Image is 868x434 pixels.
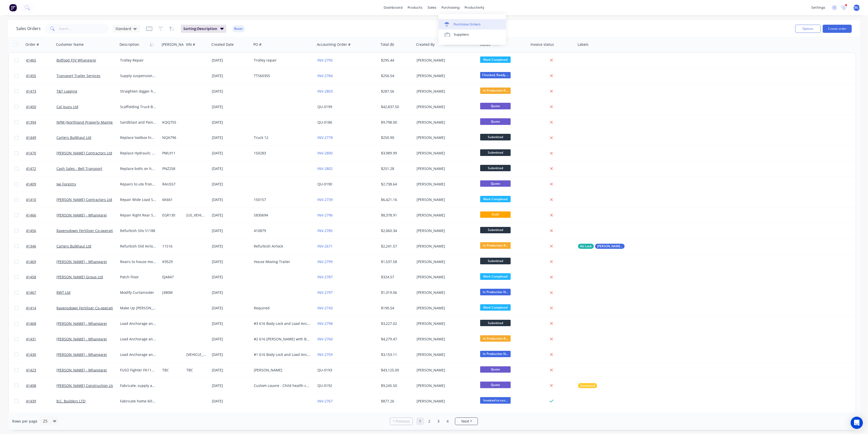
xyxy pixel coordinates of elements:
div: TBC [162,368,181,373]
div: [PERSON_NAME] [417,104,473,109]
div: [DATE] [212,321,250,326]
div: [DATE] [212,274,250,280]
div: [DATE] [212,166,250,171]
div: $2,060.34 [381,228,411,233]
div: NQA796 [162,135,181,140]
span: 41470 [26,151,36,156]
a: dashboard [381,4,405,11]
a: 41472 [26,161,56,176]
div: sales [425,4,439,11]
div: Trolley repair [254,58,310,63]
a: INV-2797 [317,290,333,295]
span: Quote [480,118,511,125]
span: 41456 [26,228,36,233]
span: 41439 [26,399,36,404]
div: Fabricate home kill tripod - Similar to supplied pictures [120,399,156,404]
div: 6K661 [162,197,181,202]
span: Air Lock [580,244,592,249]
a: INV-2802 [317,166,333,171]
a: Carters Bulkhaul Ltd [56,244,91,249]
div: products [405,4,425,11]
div: [DATE] [212,352,250,357]
a: INV-2759 [317,352,333,357]
div: $295.44 [381,58,411,63]
a: INV-2798 [317,321,333,326]
div: [DATE] [212,306,250,311]
a: Bidfood FSV Whangarei [56,58,96,63]
a: T&T Logging [56,89,77,94]
span: 41473 [26,89,36,94]
a: [PERSON_NAME] - Whangarei [56,352,107,357]
a: QU-0193 [317,368,332,372]
a: INV-2778 [317,135,333,140]
div: K9529 [162,259,181,264]
div: [PERSON_NAME] [417,182,473,187]
div: [VEHICLE_IDENTIFICATION_NUMBER] [186,352,207,357]
a: 41430 [26,347,56,362]
a: 41465 [26,53,56,68]
div: Order # [25,42,39,47]
div: productivity [462,4,487,11]
span: 41431 [26,337,36,342]
div: [DATE] [212,290,250,295]
a: 41408 [26,378,56,393]
a: INV-2760 [317,337,333,341]
a: INV-2739 [317,197,333,202]
div: $42,837.50 [381,104,411,109]
span: Sorting: Description [183,26,217,31]
a: Cal Isuzu Ltd [56,104,78,109]
button: Reset [232,25,245,32]
div: [PERSON_NAME] [417,89,473,94]
span: Work Completed [480,304,511,311]
span: Draft [480,211,511,218]
div: PML911 [162,151,181,156]
span: 41346 [26,244,36,249]
div: Trolley Repair [120,58,156,63]
a: INV-2784 [317,73,333,78]
div: [DATE] [212,182,250,187]
div: EJA847 [162,274,181,280]
a: INV-2743 [317,306,333,310]
span: In Production R... [480,335,511,342]
span: 41466 [26,213,36,218]
span: In Production N... [480,289,511,295]
div: $877.26 [381,399,411,404]
div: Load Anchorage and Body lock on 616 [PERSON_NAME] #3 (September job) [120,321,156,326]
span: Invoiced to cus... [480,397,511,403]
div: [PERSON_NAME] [417,166,473,171]
div: [PERSON_NAME] [417,274,473,280]
a: Carters Bulkhaul Ltd [56,135,91,140]
div: Repair Right Rear Structure Damage [120,213,156,218]
button: Create order [823,25,852,33]
span: Structural [580,383,595,388]
a: 41473 [26,84,56,99]
div: Accounting Order # [317,42,350,47]
div: [DATE] [212,58,250,63]
a: Page 3 [435,417,442,425]
div: [DATE] [212,399,250,404]
div: PNZ258 [162,166,181,171]
div: Purchase Orders [454,22,481,27]
a: [PERSON_NAME] Construction Ltd [56,383,114,388]
div: 150283 [254,151,310,156]
div: Created By [416,42,435,47]
div: [PERSON_NAME] [417,58,473,63]
input: Search... [59,24,109,34]
div: Created Date [211,42,234,47]
a: Purchase Orders [438,19,506,29]
div: Open Intercom Messenger [851,417,863,429]
div: [PERSON_NAME] [417,337,473,342]
a: Ravensdown Fertiliser Co-operative [56,306,117,310]
a: QU-0199 [317,104,332,109]
a: 41456 [26,223,56,238]
a: 41450 [26,99,56,114]
div: [PERSON_NAME] [417,244,473,249]
div: $250.90 [381,135,411,140]
div: $4,279.47 [381,337,411,342]
div: 150157 [254,197,310,202]
div: Refurbish Airlock [254,244,310,249]
ul: Pagination [388,417,480,425]
span: Quote [480,180,511,187]
span: 41430 [26,352,36,357]
div: [PERSON_NAME] [417,197,473,202]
